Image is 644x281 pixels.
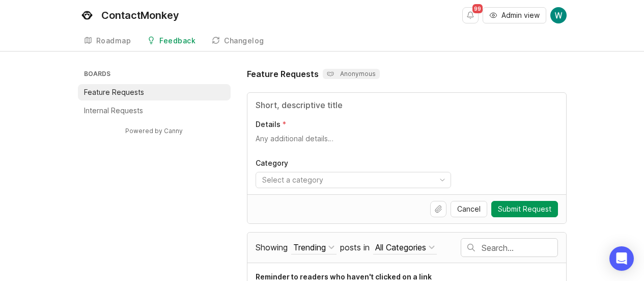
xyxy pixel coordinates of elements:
[96,37,131,44] div: Roadmap
[483,7,546,23] button: Admin view
[78,103,231,119] a: Internal Requests
[491,201,558,217] button: Submit Request
[84,87,144,97] p: Feature Requests
[457,204,481,214] span: Cancel
[550,7,567,23] img: Wendy Pham
[101,10,179,20] div: ContactMonkey
[340,242,370,252] span: posts in
[451,201,487,217] button: Cancel
[256,134,558,154] textarea: Details
[141,31,202,52] a: Feedback
[256,99,558,111] input: Title
[430,201,446,217] button: Upload file
[498,204,551,214] span: Submit Request
[124,125,184,137] a: Powered by Canny
[373,241,437,254] button: posts in
[609,246,634,271] div: Open Intercom Messenger
[256,272,432,281] span: Reminder to readers who haven't clicked on a link
[501,10,540,20] span: Admin view
[78,6,96,24] img: ContactMonkey logo
[472,4,483,13] span: 99
[247,68,319,80] h1: Feature Requests
[159,37,195,44] div: Feedback
[256,119,281,130] p: Details
[78,31,137,52] a: Roadmap
[293,242,326,253] div: Trending
[482,242,557,253] input: Search…
[327,70,376,78] p: Anonymous
[224,37,264,44] div: Changelog
[262,174,323,186] div: Select a category
[291,241,337,254] button: Showing
[82,68,231,82] h3: Boards
[78,84,231,100] a: Feature Requests
[375,242,426,253] div: All Categories
[206,31,270,52] a: Changelog
[84,106,143,116] p: Internal Requests
[256,242,288,252] span: Showing
[256,158,558,168] label: Category
[462,7,479,23] button: Notifications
